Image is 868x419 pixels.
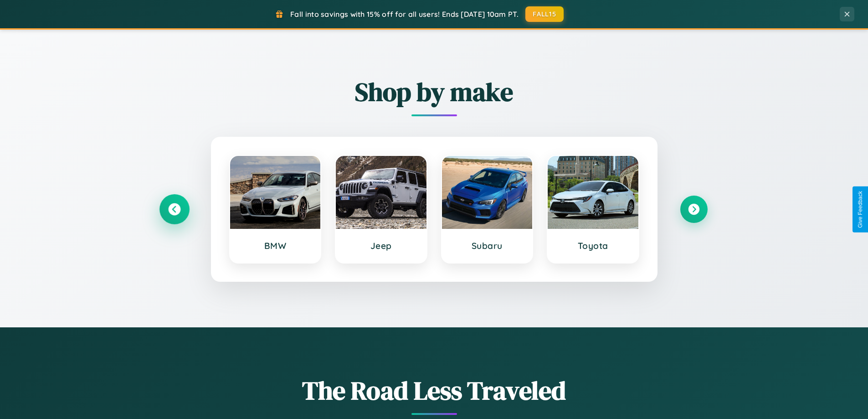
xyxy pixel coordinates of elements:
span: Fall into savings with 15% off for all users! Ends [DATE] 10am PT. [290,10,519,19]
button: FALL15 [525,6,564,22]
h3: Jeep [345,240,417,251]
div: Give Feedback [857,191,863,228]
h3: Subaru [451,240,524,251]
h2: Shop by make [161,74,708,109]
h1: The Road Less Traveled [161,373,708,408]
h3: Toyota [557,240,629,251]
h3: BMW [239,240,312,251]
